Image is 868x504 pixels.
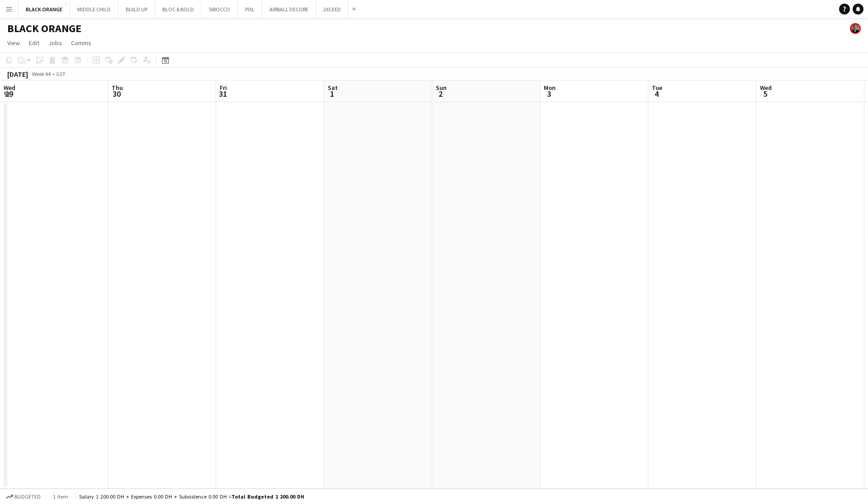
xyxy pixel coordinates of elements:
[14,494,41,500] span: Budgeted
[202,0,238,18] button: SIROCCO
[7,22,81,35] h1: BLACK ORANGE
[70,0,118,18] button: MIDDLE CHILD
[7,39,20,47] span: View
[850,23,861,34] app-user-avatar: Yuliia Antokhina
[110,89,123,99] span: 30
[155,0,202,18] button: BLOC & BOLD
[2,89,15,99] span: 29
[4,37,24,49] a: View
[434,89,447,99] span: 2
[50,493,71,500] span: 1 item
[71,39,91,47] span: Comms
[45,37,66,49] a: Jobs
[231,493,304,500] span: Total Budgeted 1 200.00 DH
[56,71,66,77] div: GST
[759,89,772,99] span: 5
[48,39,62,47] span: Jobs
[238,0,262,18] button: PIXL
[316,0,349,18] button: 2XCEED
[112,84,123,92] span: Thu
[326,89,338,99] span: 1
[760,84,772,92] span: Wed
[5,492,42,502] button: Budgeted
[67,37,95,49] a: Comms
[30,71,52,77] span: Week 44
[218,89,227,99] span: 31
[544,84,556,92] span: Mon
[25,37,43,49] a: Edit
[436,84,447,92] span: Sun
[220,84,227,92] span: Fri
[328,84,338,92] span: Sat
[7,70,28,79] div: [DATE]
[19,0,70,18] button: BLACK ORANGE
[29,39,39,47] span: Edit
[4,84,15,92] span: Wed
[118,0,155,18] button: BUILD UP
[542,89,556,99] span: 3
[652,84,662,92] span: Tue
[651,89,662,99] span: 4
[79,493,304,500] div: Salary 1 200.00 DH + Expenses 0.00 DH + Subsistence 0.00 DH =
[262,0,316,18] button: AIRBALL DECORE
